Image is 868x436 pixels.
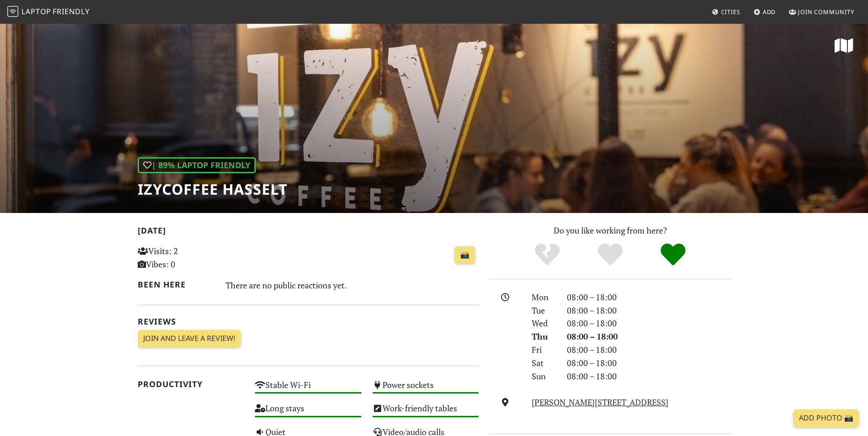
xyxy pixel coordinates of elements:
a: Add Photo 📸 [793,409,859,427]
div: There are no public reactions yet. [226,278,479,292]
span: Join Community [798,8,854,16]
div: Sat [526,356,561,370]
div: Work-friendly tables [367,401,485,424]
h2: [DATE] [138,226,479,239]
a: 📸 [455,246,475,264]
p: Do you like working from here? [490,224,731,237]
a: Join Community [785,4,858,20]
div: 08:00 – 18:00 [561,330,736,343]
h2: Been here [138,280,215,289]
div: Definitely! [642,242,705,267]
div: Yes [579,242,642,267]
h2: Productivity [138,379,244,389]
div: 08:00 – 18:00 [561,370,736,383]
div: Wed [526,317,561,330]
span: Friendly [53,6,89,16]
div: Stable Wi-Fi [249,378,367,401]
h1: IzyCoffee Hasselt [138,181,287,198]
div: 08:00 – 18:00 [561,356,736,370]
p: Visits: 2 Vibes: 0 [138,245,244,271]
div: | 89% Laptop Friendly [138,157,256,173]
div: Fri [526,343,561,356]
div: 08:00 – 18:00 [561,317,736,330]
div: Sun [526,370,561,383]
span: Add [763,8,776,16]
img: LaptopFriendly [7,6,18,17]
div: Mon [526,291,561,304]
div: 08:00 – 18:00 [561,304,736,317]
div: Thu [526,330,561,343]
div: Power sockets [367,378,485,401]
a: [PERSON_NAME][STREET_ADDRESS] [532,397,669,408]
a: Add [750,4,780,20]
div: Tue [526,304,561,317]
div: No [516,242,579,267]
span: Cities [721,8,740,16]
a: LaptopFriendly LaptopFriendly [7,4,90,20]
span: Laptop [22,6,51,16]
div: 08:00 – 18:00 [561,291,736,304]
div: Long stays [249,401,367,424]
a: Join and leave a review! [138,330,241,347]
a: Cities [708,4,744,20]
h2: Reviews [138,317,479,326]
div: 08:00 – 18:00 [561,343,736,356]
